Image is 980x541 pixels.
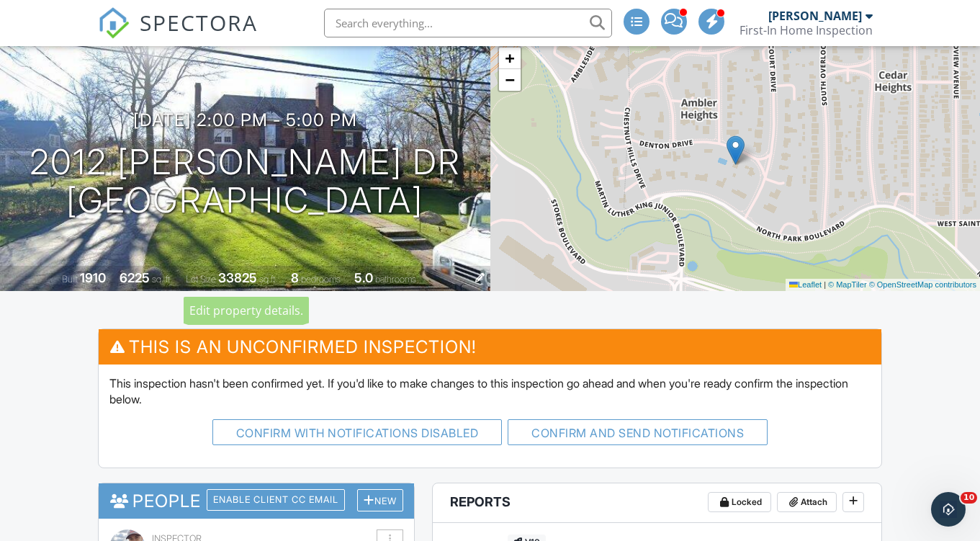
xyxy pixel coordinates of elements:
[109,375,871,408] p: This inspection hasn't been confirmed yet. If you'd like to make changes to this inspection go ah...
[30,143,461,220] h1: 2012 [PERSON_NAME] Dr [GEOGRAPHIC_DATA]
[505,71,514,89] span: −
[499,69,521,91] a: Zoom out
[354,270,373,285] div: 5.0
[80,270,106,285] div: 1910
[324,9,612,37] input: Search everything...
[499,48,521,69] a: Zoom in
[768,9,862,23] div: [PERSON_NAME]
[98,7,130,39] img: The Best Home Inspection Software - Spectora
[133,110,357,130] h3: [DATE] 2:00 pm - 5:00 pm
[508,419,768,445] button: Confirm and send notifications
[828,280,867,289] a: © MapTiler
[99,329,881,365] h3: This is an Unconfirmed Inspection!
[727,135,745,165] img: Marker
[505,49,514,67] span: +
[99,483,414,519] h3: People
[789,280,822,289] a: Leaflet
[291,270,299,285] div: 8
[140,7,258,37] span: SPECTORA
[186,274,216,285] span: Lot Size
[375,274,416,285] span: bathrooms
[259,274,277,285] span: sq.ft.
[357,489,403,511] div: New
[740,23,873,37] div: First-In Home Inspection
[212,419,503,445] button: Confirm with notifications disabled
[120,270,150,285] div: 6225
[869,280,976,289] a: © OpenStreetMap contributors
[301,274,341,285] span: bedrooms
[824,280,826,289] span: |
[218,270,257,285] div: 33825
[207,489,345,511] div: Enable Client CC Email
[961,492,977,504] span: 10
[931,492,966,527] iframe: Intercom live chat
[98,19,258,50] a: SPECTORA
[62,274,78,285] span: Built
[152,274,172,285] span: sq. ft.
